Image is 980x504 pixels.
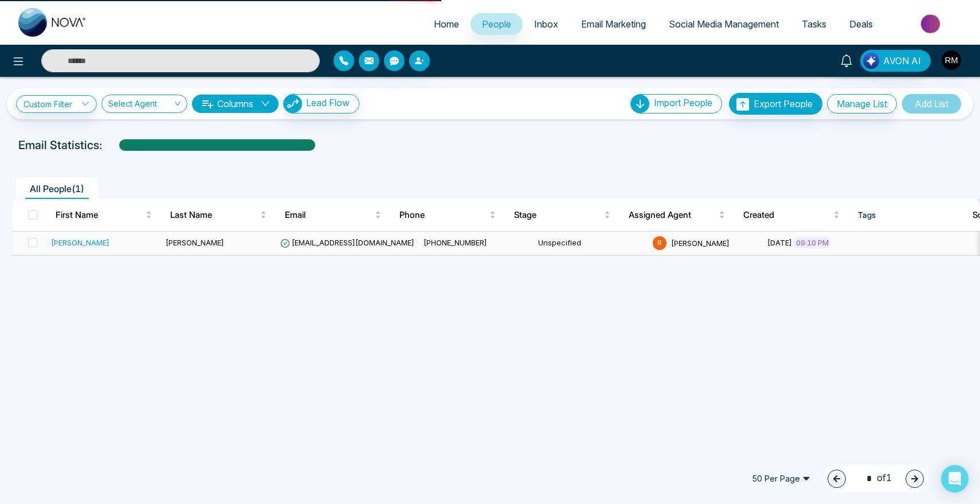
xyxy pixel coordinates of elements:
button: Lead Flow [283,94,359,114]
a: Lead FlowLead Flow [279,94,359,114]
button: Columnsdown [192,95,279,113]
th: Created [734,199,849,231]
a: Deals [838,13,884,35]
img: User Avatar [942,50,961,70]
button: Export People [729,93,822,115]
th: First Name [46,199,161,231]
span: down [261,99,270,108]
span: Created [743,208,831,222]
img: Lead Flow [284,95,302,113]
button: Manage List [827,94,897,114]
th: Assigned Agent [620,199,734,231]
span: [PERSON_NAME] [671,238,730,247]
span: Social Media Management [669,18,779,30]
p: Email Statistics: [18,136,102,154]
span: Tasks [802,18,826,30]
span: Stage [514,208,602,222]
a: Social Media Management [657,13,790,35]
span: 09:10 PM [794,237,831,248]
span: Home [434,18,459,30]
span: [DATE] [767,238,792,247]
span: AVON AI [883,54,921,68]
span: [EMAIL_ADDRESS][DOMAIN_NAME] [280,238,414,247]
div: Open Intercom Messenger [941,465,969,493]
span: Assigned Agent [629,208,716,222]
th: Last Name [161,199,276,231]
a: Inbox [523,13,570,35]
img: Nova CRM Logo [18,8,87,37]
span: Email Marketing [581,18,646,30]
span: Deals [849,18,873,30]
a: Tasks [790,13,838,35]
span: of 1 [860,471,892,486]
th: Tags [849,199,963,231]
span: [PHONE_NUMBER] [424,238,487,247]
a: Custom Filter [16,95,97,113]
th: Phone [390,199,505,231]
span: Import People [654,97,712,108]
button: AVON AI [860,50,931,72]
th: Stage [505,199,620,231]
span: Inbox [534,18,558,30]
a: Home [422,13,471,35]
span: Email [285,208,373,222]
span: Lead Flow [306,97,350,108]
span: R [653,236,667,250]
span: Last Name [170,208,258,222]
th: Email [276,199,390,231]
span: First Name [56,208,143,222]
span: People [482,18,511,30]
span: All People ( 1 ) [25,183,89,194]
img: Market-place.gif [890,11,973,37]
a: People [471,13,523,35]
span: 50 Per Page [744,470,818,488]
span: Export People [754,98,813,110]
span: Phone [399,208,487,222]
img: Lead Flow [863,53,879,69]
span: [PERSON_NAME] [166,238,224,247]
a: Email Marketing [570,13,657,35]
div: [PERSON_NAME] [51,237,109,248]
td: Unspecified [534,232,648,255]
